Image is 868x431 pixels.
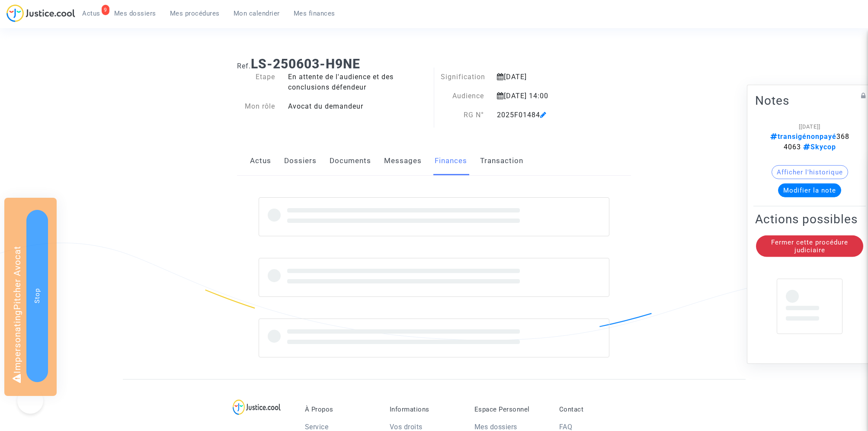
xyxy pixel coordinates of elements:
iframe: Help Scout Beacon - Open [17,388,43,414]
span: Mes dossiers [114,10,156,17]
span: Mon calendrier [234,10,280,17]
span: 3684063 [770,132,849,151]
span: Stop [33,288,41,303]
h2: Notes [755,93,864,108]
div: 9 [102,5,109,15]
span: Actus [82,10,100,17]
span: Skycop [801,143,836,151]
div: Signification [434,72,491,82]
p: Contact [559,405,631,413]
img: jc-logo.svg [6,4,75,22]
h2: Actions possibles [755,212,864,227]
a: 9Actus [75,7,107,20]
p: Espace Personnel [474,405,546,413]
span: Mes finances [294,10,335,17]
div: Avocat du demandeur [282,101,434,112]
div: 2025F01484 [490,110,603,120]
a: Mes procédures [163,7,227,20]
button: Modifier la note [778,183,841,197]
a: Service [305,423,329,431]
div: Mon rôle [231,101,282,112]
div: Audience [434,91,491,101]
span: [[DATE]] [799,123,820,130]
div: RG N° [434,110,491,120]
span: Mes procédures [170,10,220,17]
img: logo-lg.svg [233,399,281,415]
span: Ref. [237,62,251,70]
a: Transaction [480,147,523,175]
p: Informations [390,405,461,413]
a: FAQ [559,423,573,431]
a: Mes dossiers [474,423,517,431]
div: [DATE] 14:00 [490,91,603,101]
a: Vos droits [390,423,423,431]
a: Messages [384,147,422,175]
div: [DATE] [490,72,603,82]
b: LS-250603-H9NE [251,56,360,71]
div: Etape [231,72,282,93]
div: Impersonating [4,198,57,396]
a: Mes dossiers [107,7,163,20]
button: Stop [26,210,48,382]
span: transigénonpayé [770,132,836,141]
a: Dossiers [284,147,317,175]
div: En attente de l'audience et des conclusions défendeur [282,72,434,93]
a: Mes finances [287,7,342,20]
span: Fermer cette procédure judiciaire [771,238,848,254]
a: Actus [250,147,271,175]
a: Documents [330,147,371,175]
a: Finances [435,147,467,175]
button: Afficher l'historique [772,165,848,179]
p: À Propos [305,405,377,413]
a: Mon calendrier [227,7,287,20]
